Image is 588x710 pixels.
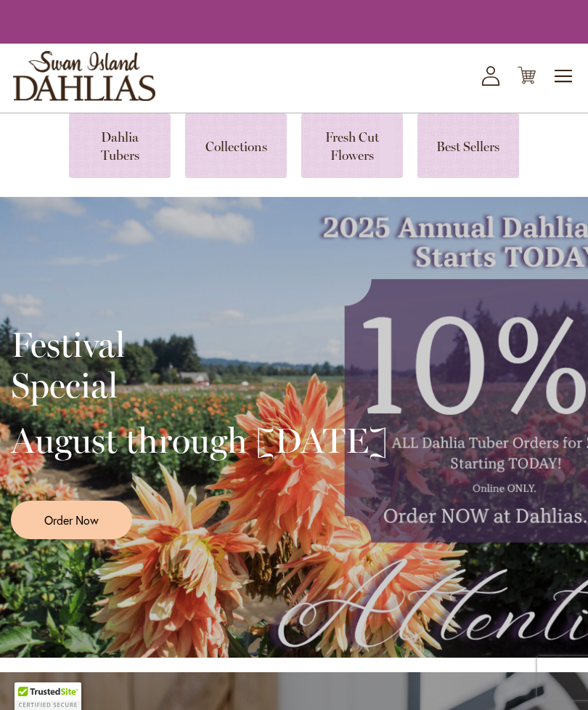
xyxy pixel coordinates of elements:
[13,51,155,101] a: store logo
[44,512,99,528] span: Order Now
[11,420,388,461] h2: August through [DATE]
[11,324,388,406] h2: Festival Special
[11,501,132,539] a: Order Now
